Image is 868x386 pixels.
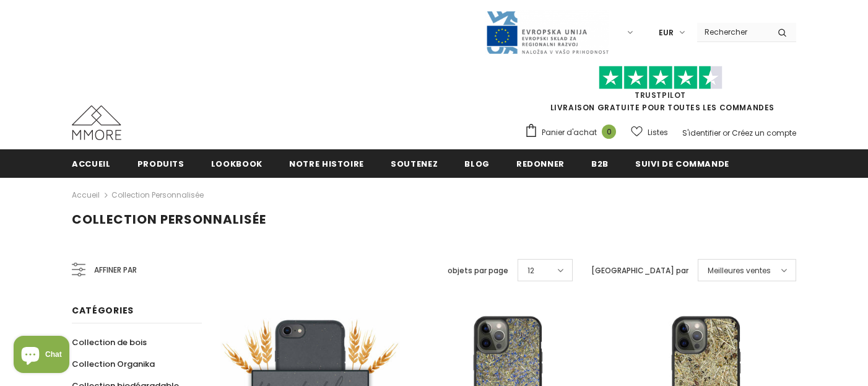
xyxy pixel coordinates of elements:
[635,90,686,100] a: TrustPilot
[635,158,729,170] span: Suivi de commande
[599,66,723,90] img: Faites confiance aux étoiles pilotes
[72,358,155,370] span: Collection Organika
[542,126,597,139] span: Panier d'achat
[211,149,263,177] a: Lookbook
[137,158,184,170] span: Produits
[289,158,364,170] span: Notre histoire
[72,158,111,170] span: Accueil
[708,265,771,277] span: Meilleures ventes
[72,149,111,177] a: Accueil
[72,188,100,203] a: Accueil
[602,125,616,139] span: 0
[723,128,730,138] span: or
[485,27,609,37] a: Javni Razpis
[72,331,147,353] a: Collection de bois
[94,263,137,277] span: Affiner par
[72,304,134,317] span: Catégories
[111,190,204,200] a: Collection personnalisée
[72,211,266,228] span: Collection personnalisée
[289,149,364,177] a: Notre histoire
[591,265,688,277] label: [GEOGRAPHIC_DATA] par
[697,23,768,41] input: Search Site
[682,128,721,138] a: S'identifier
[211,158,263,170] span: Lookbook
[635,149,729,177] a: Suivi de commande
[485,10,609,55] img: Javni Razpis
[391,158,438,170] span: soutenez
[524,123,622,142] a: Panier d'achat 0
[591,149,609,177] a: B2B
[516,149,565,177] a: Redonner
[516,158,565,170] span: Redonner
[648,126,668,139] span: Listes
[631,121,668,143] a: Listes
[591,158,609,170] span: B2B
[659,27,674,39] span: EUR
[10,336,73,376] inbox-online-store-chat: Shopify online store chat
[464,158,490,170] span: Blog
[448,265,508,277] label: objets par page
[524,71,796,113] span: LIVRAISON GRATUITE POUR TOUTES LES COMMANDES
[137,149,184,177] a: Produits
[732,128,796,138] a: Créez un compte
[391,149,438,177] a: soutenez
[72,353,155,375] a: Collection Organika
[464,149,490,177] a: Blog
[72,105,121,140] img: Cas MMORE
[527,265,534,277] span: 12
[72,336,147,348] span: Collection de bois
